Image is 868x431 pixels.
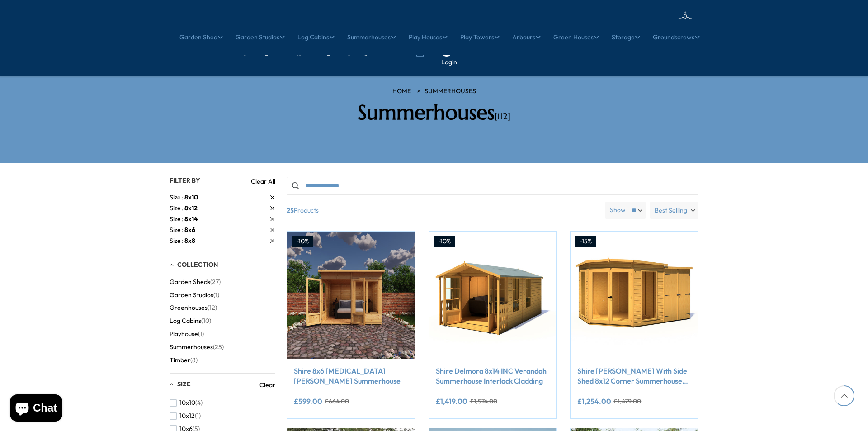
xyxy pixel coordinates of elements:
[170,304,208,312] span: Greenhouses
[325,398,349,404] del: £664.00
[571,232,698,359] img: Shire Barclay With Side Shed 8x12 Corner Summerhouse 12mm Interlock Cladding - Best Shed
[170,314,211,327] button: Log Cabins (10)
[184,215,198,223] span: 8x14
[287,202,294,219] b: 25
[259,380,275,389] a: Clear
[434,236,455,247] div: -10%
[170,278,210,286] span: Garden Sheds
[292,236,313,247] div: -10%
[170,409,201,422] button: 10x12
[177,380,191,388] span: Size
[577,366,691,386] a: Shire [PERSON_NAME] With Side Shed 8x12 Corner Summerhouse 12mm Interlock Cladding
[495,111,510,122] span: [112]
[409,26,448,48] a: Play Houses
[195,412,201,420] span: (1)
[294,366,408,386] a: Shire 8x6 [MEDICAL_DATA][PERSON_NAME] Summerhouse
[425,87,476,96] a: Summerhouses
[210,278,221,286] span: (27)
[613,398,641,404] del: £1,479.00
[577,398,611,405] ins: £1,254.00
[237,49,350,56] a: [EMAIL_ADDRESS][DOMAIN_NAME]
[436,398,467,405] ins: £1,419.00
[208,304,217,312] span: (12)
[213,343,224,351] span: (25)
[655,202,687,219] span: Best Selling
[179,412,195,420] span: 10x12
[170,356,190,364] span: Timber
[179,26,223,48] a: Garden Shed
[470,398,497,404] del: £1,574.00
[170,204,184,213] span: Size
[170,214,184,224] span: Size
[170,317,201,325] span: Log Cabins
[287,177,698,195] input: Search products
[170,330,198,338] span: Playhouse
[170,327,204,341] button: Playhouse (1)
[236,26,285,48] a: Garden Studios
[512,26,541,48] a: Arbours
[177,260,218,269] span: Collection
[198,330,204,338] span: (1)
[184,226,195,234] span: 8x6
[170,396,203,409] button: 10x10
[305,100,563,125] h2: Summerhouses
[297,26,335,48] a: Log Cabins
[429,232,557,359] img: Shire Delmora 8x14 INC Verandah Summerhouse Interlock Cladding - Best Shed
[170,291,213,299] span: Garden Studios
[635,9,698,38] img: logo
[553,26,599,48] a: Green Houses
[170,193,184,202] span: Size
[612,26,640,48] a: Storage
[441,58,457,67] a: Login
[170,354,198,367] button: Timber (8)
[392,87,411,96] a: HOME
[213,291,219,299] span: (1)
[190,356,198,364] span: (8)
[283,202,602,219] span: Products
[436,366,550,386] a: Shire Delmora 8x14 INC Verandah Summerhouse Interlock Cladding
[170,176,200,185] span: Filter By
[610,206,626,215] label: Show
[195,399,203,407] span: (4)
[170,289,219,302] button: Garden Studios (1)
[201,317,211,325] span: (10)
[347,26,396,48] a: Summerhouses
[170,343,213,351] span: Summerhouses
[294,398,322,405] ins: £599.00
[170,236,184,246] span: Size
[361,49,406,56] a: 01406307230
[653,26,700,48] a: Groundscrews
[7,394,65,424] inbox-online-store-chat: Shopify online store chat
[251,177,275,186] a: Clear All
[184,237,195,245] span: 8x8
[170,225,184,235] span: Size
[170,341,224,354] button: Summerhouses (25)
[179,399,195,407] span: 10x10
[170,301,217,314] button: Greenhouses (12)
[575,236,596,247] div: -15%
[170,275,221,289] button: Garden Sheds (27)
[184,204,198,212] span: 8x12
[650,202,698,219] label: Best Selling
[184,193,198,201] span: 8x10
[460,26,500,48] a: Play Towers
